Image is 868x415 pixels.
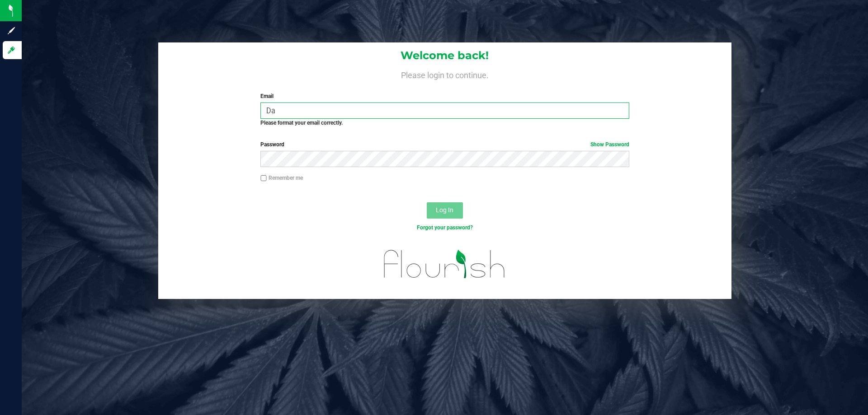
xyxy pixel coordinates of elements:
img: flourish_logo.svg [373,241,516,287]
button: Log In [427,202,463,219]
a: Forgot your password? [417,224,473,231]
h4: Please login to continue. [158,69,731,79]
a: Show Password [590,141,629,148]
label: Email [260,92,629,100]
inline-svg: Sign up [7,26,16,35]
span: Password [260,141,284,148]
h1: Welcome back! [158,50,731,61]
span: Log In [436,206,453,214]
inline-svg: Log in [7,46,16,55]
label: Remember me [260,174,303,182]
strong: Please format your email correctly. [260,120,343,126]
input: Remember me [260,175,267,182]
